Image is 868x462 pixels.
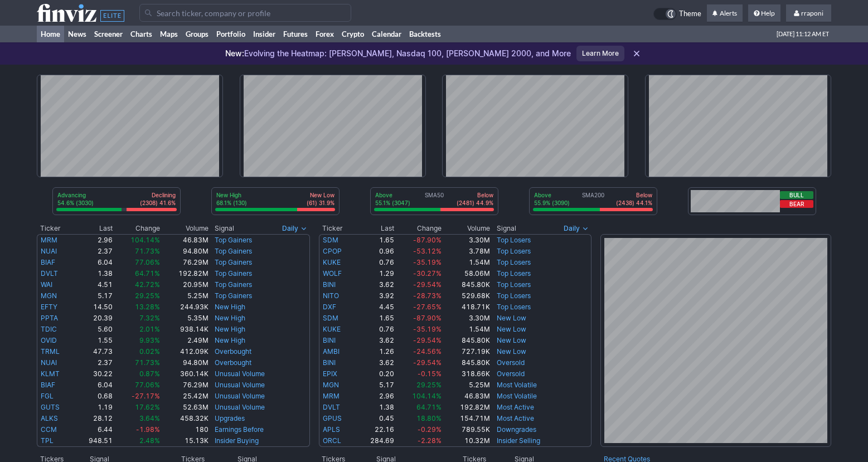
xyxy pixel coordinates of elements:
[442,290,491,301] td: 529.68K
[497,414,534,422] a: Most Active
[564,223,580,234] span: Daily
[161,290,209,301] td: 5.25M
[57,199,94,207] p: 54.6% (3030)
[413,336,442,344] span: -29.54%
[212,26,249,42] a: Portfolio
[215,436,259,445] a: Insider Buying
[442,313,491,324] td: 3.30M
[534,199,570,207] p: 55.9% (3090)
[113,223,161,234] th: Change
[41,436,54,445] a: TPL
[74,424,113,435] td: 6.44
[356,290,395,301] td: 3.92
[161,257,209,268] td: 76.29M
[413,258,442,266] span: -35.19%
[497,224,516,233] span: Signal
[57,191,94,199] p: Advancing
[497,347,526,356] a: New Low
[413,269,442,278] span: -30.27%
[215,381,265,389] a: Unusual Volume
[497,381,537,389] a: Most Volatile
[74,402,113,413] td: 1.19
[442,234,491,246] td: 3.30M
[405,26,445,42] a: Backtests
[323,392,340,400] a: MRM
[442,324,491,335] td: 1.54M
[497,358,525,367] a: Oversold
[215,425,264,434] a: Earnings Before
[356,279,395,290] td: 3.62
[41,314,58,322] a: PPTA
[323,247,342,255] a: CPOP
[215,280,252,289] a: Top Gainers
[139,369,160,378] span: 0.87%
[356,234,395,246] td: 1.65
[442,279,491,290] td: 845.80K
[41,381,55,389] a: BIAF
[707,4,743,22] a: Alerts
[161,268,209,279] td: 192.82M
[457,199,493,207] p: (2481) 44.9%
[356,246,395,257] td: 0.96
[497,403,534,411] a: Most Active
[307,199,334,207] p: (61) 31.9%
[135,258,160,266] span: 77.06%
[74,223,113,234] th: Last
[356,301,395,313] td: 4.45
[135,403,160,411] span: 17.62%
[135,269,160,278] span: 64.71%
[41,291,57,300] a: MGN
[323,336,336,344] a: BINI
[616,199,652,207] p: (2438) 44.1%
[323,425,340,434] a: APLS
[442,357,491,368] td: 845.80K
[356,346,395,357] td: 1.26
[497,369,525,378] a: Oversold
[74,257,113,268] td: 6.04
[442,380,491,391] td: 5.25M
[41,236,57,244] a: MRM
[801,9,823,17] span: rraponi
[497,314,526,322] a: New Low
[74,357,113,368] td: 2.37
[127,26,156,42] a: Charts
[161,324,209,335] td: 938.14K
[74,268,113,279] td: 1.38
[161,335,209,346] td: 2.49M
[497,425,536,434] a: Downgrades
[356,368,395,380] td: 0.20
[375,191,410,199] p: Above
[74,346,113,357] td: 47.73
[161,313,209,324] td: 5.35M
[323,303,336,311] a: DXF
[215,369,265,378] a: Unusual Volume
[135,381,160,389] span: 77.06%
[215,403,265,411] a: Unusual Volume
[139,336,160,344] span: 9.93%
[41,325,57,333] a: TDIC
[497,325,526,333] a: New Low
[161,424,209,435] td: 180
[74,435,113,447] td: 948.51
[356,424,395,435] td: 22.16
[312,26,338,42] a: Forex
[215,258,252,266] a: Top Gainers
[74,234,113,246] td: 2.96
[413,358,442,367] span: -29.54%
[374,191,494,208] div: SMA50
[323,369,337,378] a: EPIX
[323,236,338,244] a: SDM
[215,358,251,367] a: Overbought
[140,199,176,207] p: (2308) 41.6%
[534,191,570,199] p: Above
[356,335,395,346] td: 3.62
[338,26,368,42] a: Crypto
[64,26,90,42] a: News
[356,391,395,402] td: 2.96
[777,26,829,42] span: [DATE] 11:12 AM ET
[132,392,160,400] span: -27.17%
[161,246,209,257] td: 94.80M
[323,280,336,289] a: BINI
[442,335,491,346] td: 845.80K
[161,346,209,357] td: 412.09K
